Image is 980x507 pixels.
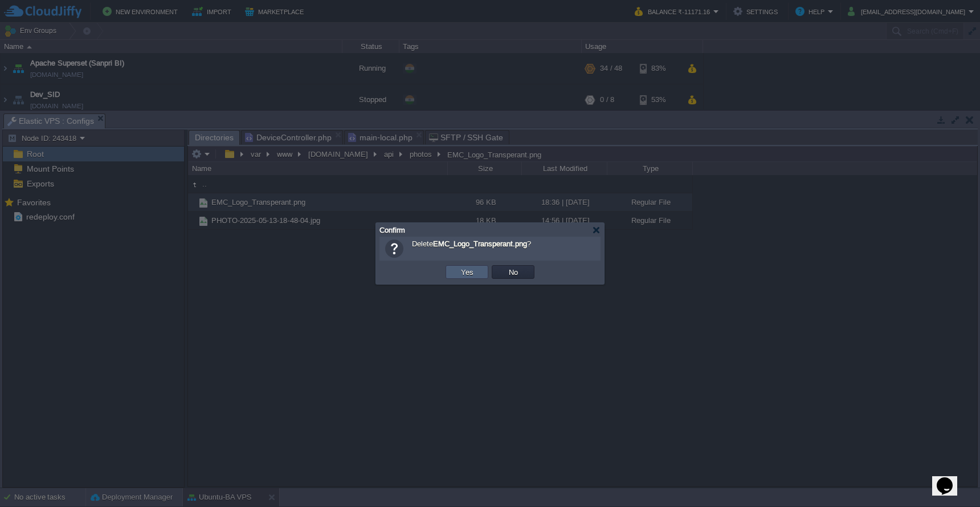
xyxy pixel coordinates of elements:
[412,240,531,248] span: Delete ?
[505,267,521,277] button: No
[932,461,969,496] iframe: chat widget
[433,240,527,248] b: EMC_Logo_Transperant.png
[458,267,477,277] button: Yes
[379,226,405,234] span: Confirm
